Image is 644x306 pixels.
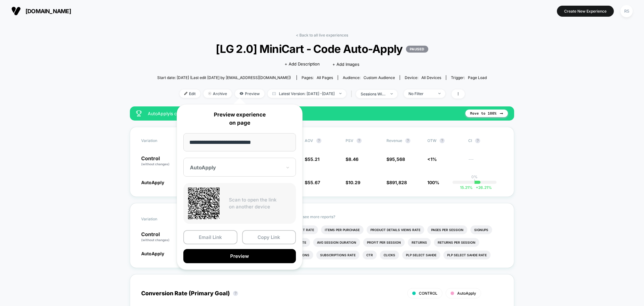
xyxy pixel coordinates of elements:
p: Control [141,156,176,167]
li: Avg Session Duration [313,238,360,247]
p: Preview experience on page [183,111,296,127]
span: AOV [305,138,313,143]
div: Audience: [343,75,395,80]
img: end [208,92,211,95]
span: --- [468,157,503,167]
button: ? [316,138,321,143]
span: + [476,185,478,190]
span: $ [305,156,319,162]
button: ? [475,138,480,143]
button: ? [357,138,362,143]
p: Control [141,232,181,242]
span: 95,568 [389,156,405,162]
li: Plp Select Sahde [402,251,440,259]
li: Product Details Views Rate [367,225,424,234]
span: $ [305,180,320,185]
span: AutoApply is currently winning. [148,111,459,116]
li: Clicks [380,251,399,259]
span: 55.67 [308,180,320,185]
img: end [339,93,341,94]
span: 10.29 [348,180,360,185]
span: $ [386,156,405,162]
span: AutoApply [141,180,164,185]
span: 55.21 [308,156,319,162]
span: (without changes) [141,162,169,166]
span: <1% [427,156,437,162]
span: Latest Version: [DATE] - [DATE] [268,89,346,98]
img: edit [184,92,187,95]
img: success_star [136,110,142,116]
span: all pages [317,75,333,80]
span: Revenue [386,138,402,143]
span: CI [468,138,503,143]
span: 8.46 [348,156,358,162]
span: Preview [235,89,264,98]
div: No Filter [408,91,434,96]
span: Page Load [468,75,487,80]
span: Device: [400,75,446,80]
li: Items Per Purchase [321,225,364,234]
span: PSV [346,138,353,143]
button: Email Link [183,230,237,244]
button: ? [405,138,410,143]
span: Start date: [DATE] (Last edit [DATE] by [EMAIL_ADDRESS][DOMAIN_NAME]) [157,75,291,80]
li: Ctr [363,251,377,259]
span: 891,828 [389,180,407,185]
p: Scan to open the link on another device [229,196,291,211]
button: RS [619,5,635,18]
button: Move to 100% [465,110,508,117]
p: 0% [471,174,478,179]
span: Variation [141,138,176,143]
li: Pages Per Session [427,225,467,234]
a: < Back to all live experiences [296,33,348,37]
button: [DOMAIN_NAME] [9,6,73,16]
button: Preview [183,249,296,263]
img: end [438,93,441,94]
div: sessions with impression [361,92,386,96]
img: calendar [272,92,276,95]
span: Variation [141,214,176,224]
div: RS [620,5,633,17]
span: all devices [421,75,441,80]
span: | [349,89,356,99]
p: Would like to see more reports? [279,214,503,219]
span: [LG 2.0] MiniCart - Code Auto-Apply [174,42,470,55]
div: Pages: [302,75,333,80]
span: Custom Audience [364,75,395,80]
span: 26.21 % [473,185,492,190]
button: Copy Link [242,230,296,244]
span: + Add Images [332,62,359,67]
img: end [391,93,393,94]
li: Subscriptions Rate [316,251,359,259]
span: OTW [427,138,462,143]
p: PAUSED [406,46,428,53]
span: [DOMAIN_NAME] [25,8,71,14]
button: ? [440,138,445,143]
li: Plp Select Sahde Rate [443,251,491,259]
li: Returns Per Session [434,238,479,247]
li: Returns [408,238,431,247]
span: $ [346,156,358,162]
button: Create New Experience [557,6,614,17]
span: 100% [427,180,439,185]
div: Trigger: [451,75,487,80]
span: + Add Description [285,61,320,67]
span: $ [346,180,360,185]
span: CONTROL [419,291,437,296]
img: Visually logo [11,6,21,16]
span: AutoApply [141,251,164,256]
button: ? [233,291,238,296]
span: 15.21 % [460,185,473,190]
li: Profit Per Session [363,238,405,247]
li: Signups [470,225,492,234]
span: (without changes) [141,238,169,242]
span: $ [386,180,407,185]
span: AutoApply [457,291,476,296]
p: | [474,179,475,184]
span: Edit [180,89,200,98]
span: Archive [203,89,232,98]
